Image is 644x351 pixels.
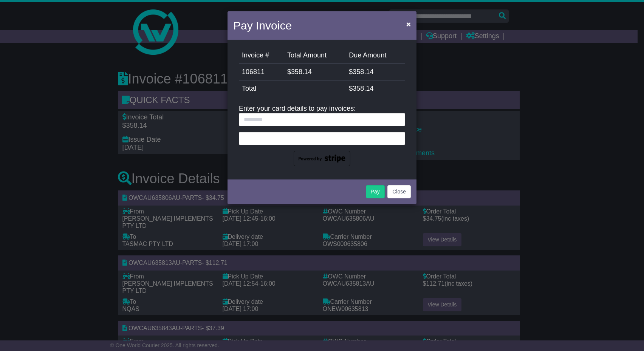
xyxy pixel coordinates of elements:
[294,151,350,167] img: powered-by-stripe.png
[239,47,284,64] td: Invoice #
[353,85,373,92] span: 358.14
[353,68,373,76] span: 358.14
[406,20,411,28] span: ×
[366,185,385,198] button: Pay
[284,47,346,64] td: Total Amount
[239,64,284,80] td: 106811
[244,135,400,141] iframe: Secure card payment input frame
[402,16,415,32] button: Close
[346,47,405,64] td: Due Amount
[387,185,411,198] button: Close
[233,17,292,34] h4: Pay Invoice
[239,105,405,166] div: Enter your card details to pay invoices:
[291,68,312,76] span: 358.14
[239,80,346,97] td: Total
[346,80,405,97] td: $
[284,64,346,80] td: $
[346,64,405,80] td: $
